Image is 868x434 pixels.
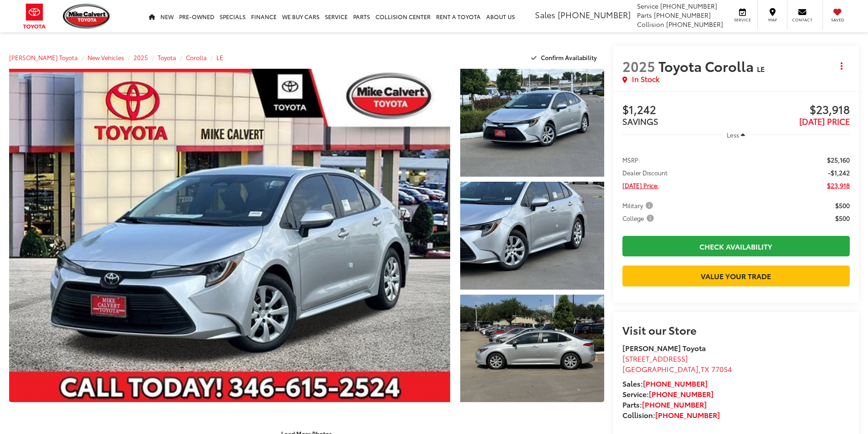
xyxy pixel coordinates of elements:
[9,53,78,61] a: [PERSON_NAME] Toyota
[658,56,757,76] span: Toyota Corolla
[622,342,706,353] strong: [PERSON_NAME] Toyota
[5,67,454,404] img: 2025 Toyota Corolla LE
[827,181,850,190] span: $23,918
[643,378,708,388] a: [PHONE_NUMBER]
[762,17,782,23] span: Map
[9,69,450,402] a: Expand Photo 0
[622,201,656,210] button: Military
[792,17,812,23] span: Contact
[622,214,656,223] span: College
[827,155,850,164] span: $25,160
[622,168,668,177] span: Dealer Discount
[186,53,207,61] a: Corolla
[660,1,717,10] span: [PHONE_NUMBER]
[460,295,604,403] a: Expand Photo 3
[835,201,850,210] span: $500
[460,69,604,177] a: Expand Photo 1
[649,388,714,399] a: [PHONE_NUMBER]
[216,53,223,61] a: LE
[622,155,640,164] span: MSRP:
[622,214,657,223] button: College
[541,53,597,61] span: Confirm Availability
[158,53,176,61] a: Toyota
[622,399,707,409] strong: Parts:
[134,53,148,61] a: 2025
[622,324,850,336] h2: Visit our Store
[458,293,605,403] img: 2025 Toyota Corolla LE
[711,363,732,374] span: 77054
[841,62,842,70] span: dropdown dots
[622,353,732,374] a: [STREET_ADDRESS] [GEOGRAPHIC_DATA],TX 77054
[637,1,658,10] span: Service
[834,58,850,74] button: Actions
[622,409,720,420] strong: Collision:
[622,378,708,388] strong: Sales:
[732,17,753,23] span: Service
[458,180,605,291] img: 2025 Toyota Corolla LE
[526,50,604,66] button: Confirm Availability
[622,115,658,127] span: SAVINGS
[622,353,688,363] span: [STREET_ADDRESS]
[558,9,631,20] span: [PHONE_NUMBER]
[736,103,850,117] span: $23,918
[642,399,707,409] a: [PHONE_NUMBER]
[622,56,655,76] span: 2025
[722,127,750,143] button: Less
[622,236,850,256] a: Check Availability
[727,131,739,139] span: Less
[622,266,850,286] a: Value Your Trade
[622,201,655,210] span: Military
[622,181,659,190] span: [DATE] Price:
[757,63,765,74] span: LE
[827,17,847,23] span: Saved
[835,214,850,223] span: $500
[63,4,111,29] img: Mike Calvert Toyota
[458,67,605,178] img: 2025 Toyota Corolla LE
[535,9,555,20] span: Sales
[654,10,711,20] span: [PHONE_NUMBER]
[701,363,709,374] span: TX
[622,363,732,374] span: ,
[87,53,124,61] a: New Vehicles
[828,168,850,177] span: -$1,242
[622,103,736,117] span: $1,242
[632,74,659,84] span: In Stock
[637,10,652,20] span: Parts
[622,363,699,374] span: [GEOGRAPHIC_DATA]
[666,20,723,29] span: [PHONE_NUMBER]
[799,115,850,127] span: [DATE] PRICE
[460,182,604,290] a: Expand Photo 2
[637,20,664,29] span: Collision
[655,409,720,420] a: [PHONE_NUMBER]
[622,388,714,399] strong: Service:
